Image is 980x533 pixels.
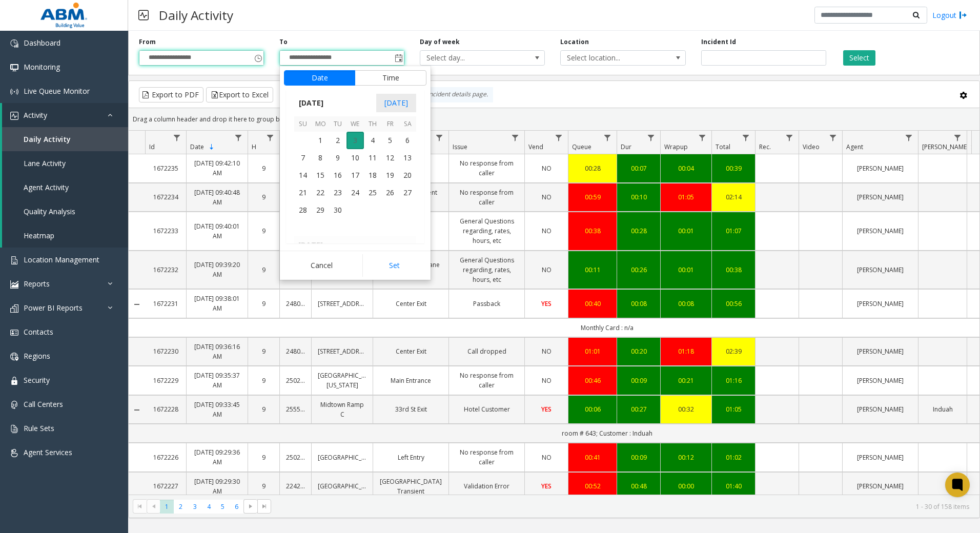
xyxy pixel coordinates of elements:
td: Wednesday, September 10, 2025 [346,149,364,167]
div: 01:16 [718,376,749,385]
td: Thursday, September 18, 2025 [364,167,381,184]
a: 9 [254,481,273,491]
div: 01:07 [718,226,749,236]
td: Friday, September 12, 2025 [381,149,399,167]
a: YES [531,404,562,414]
a: 24801918 [286,299,305,309]
img: 'icon' [10,449,18,457]
img: 'icon' [10,401,18,409]
td: Monday, September 15, 2025 [312,167,329,184]
div: 02:14 [718,192,749,202]
span: 18 [364,167,381,184]
a: 9 [254,192,273,202]
a: 9 [254,404,273,414]
td: Saturday, September 27, 2025 [399,184,416,201]
div: 00:32 [667,404,705,414]
td: Tuesday, September 30, 2025 [329,201,346,219]
span: 10 [346,149,364,167]
a: Parker Filter Menu [951,131,965,145]
span: 24 [346,184,364,201]
a: 255585 [286,404,305,414]
span: Reports [24,279,50,289]
a: 00:12 [667,453,705,462]
button: Export to Excel [206,87,273,102]
span: 7 [294,149,312,167]
div: 00:06 [575,404,610,414]
a: Total Filter Menu [739,131,753,145]
a: 9 [254,453,273,462]
td: Friday, September 19, 2025 [381,167,399,184]
span: 8 [312,149,329,167]
a: 1672233 [151,226,180,236]
a: Left Entry [379,453,442,462]
span: 4 [364,132,381,149]
a: [DATE] 09:40:48 AM [193,188,241,207]
td: Tuesday, September 16, 2025 [329,167,346,184]
a: Collapse Details [129,406,145,414]
span: Quality Analysis [24,207,75,216]
td: Saturday, September 20, 2025 [399,167,416,184]
a: [PERSON_NAME] [849,453,912,462]
span: 12 [381,149,399,167]
a: Center Exit [379,346,442,356]
img: 'icon' [10,280,18,289]
div: 01:05 [718,404,749,414]
a: 00:38 [718,265,749,275]
a: 00:09 [623,453,654,462]
a: 00:07 [623,163,654,173]
a: YES [531,481,562,491]
a: 02:39 [718,346,749,356]
div: 00:28 [575,163,610,173]
span: 28 [294,201,312,219]
div: 00:52 [575,481,610,491]
span: YES [541,405,552,414]
a: Id Filter Menu [170,131,184,145]
label: From [139,37,156,47]
span: 13 [399,149,416,167]
div: 01:01 [575,346,610,356]
img: 'icon' [10,377,18,385]
a: [PERSON_NAME] [849,299,912,309]
span: 6 [399,132,416,149]
span: 20 [399,167,416,184]
span: 3 [346,132,364,149]
a: Collapse Details [129,300,145,309]
a: NO [531,163,562,173]
div: 00:46 [575,376,610,385]
a: Lane Activity [2,151,128,175]
span: NO [542,347,552,356]
div: 00:04 [667,163,705,173]
td: Thursday, September 11, 2025 [364,149,381,167]
span: 26 [381,184,399,201]
a: NO [531,265,562,275]
span: Lane Activity [24,158,66,168]
img: 'icon' [10,88,18,96]
img: 'icon' [10,425,18,433]
a: 00:01 [667,226,705,236]
a: General Questions regarding, rates, hours, etc [455,216,518,246]
a: 00:11 [575,265,610,275]
span: 9 [329,149,346,167]
a: Issue Filter Menu [508,131,522,145]
button: Set [362,254,427,277]
label: Incident Id [701,37,736,47]
a: 01:05 [667,192,705,202]
a: 00:28 [623,226,654,236]
img: 'icon' [10,256,18,264]
a: 9 [254,226,273,236]
span: Select day... [420,51,520,65]
a: Center Exit [379,299,442,309]
td: Sunday, September 28, 2025 [294,201,312,219]
a: Midtown Ramp C [318,400,366,419]
span: Monitoring [24,62,60,72]
a: 00:21 [667,376,705,385]
a: 1672235 [151,163,180,173]
div: 00:08 [623,299,654,309]
a: [DATE] 09:29:36 AM [193,447,241,467]
a: 1672227 [151,481,180,491]
span: Toggle popup [393,51,404,65]
a: 00:08 [667,299,705,309]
